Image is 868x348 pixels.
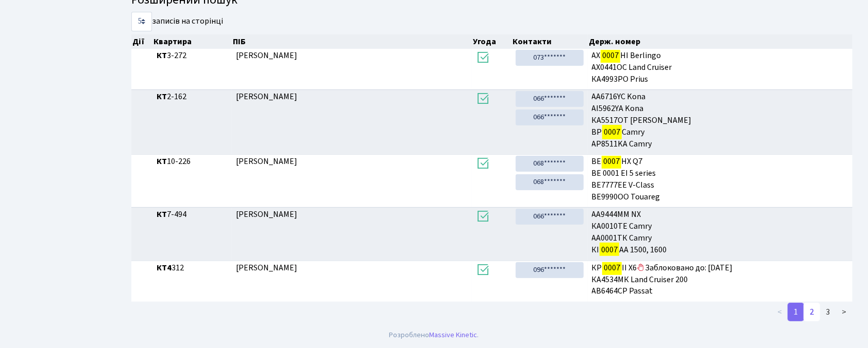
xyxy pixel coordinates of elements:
[157,209,228,221] span: 7-494
[600,243,619,257] mark: 0007
[592,262,848,298] span: КР ІІ X6 Заблоковано до: [DATE] КА4534МК Land Cruiser 200 АВ6464СР Passat
[236,50,297,61] span: [PERSON_NAME]
[157,209,167,220] b: КТ
[236,262,297,273] span: [PERSON_NAME]
[152,34,232,49] th: Квартира
[236,156,297,167] span: [PERSON_NAME]
[157,50,167,61] b: КТ
[157,156,167,167] b: КТ
[131,34,152,49] th: Дії
[602,261,622,275] mark: 0007
[157,156,228,168] span: 10-226
[157,262,172,273] b: КТ4
[157,50,228,62] span: 3-272
[588,34,853,49] th: Держ. номер
[157,91,228,103] span: 2-162
[131,12,223,31] label: записів на сторінці
[236,91,297,102] span: [PERSON_NAME]
[131,12,152,31] select: записів на сторінці
[592,50,848,85] span: АХ НІ Berlingo AX0441OC Land Cruiser КА4993РО Prius
[602,125,622,139] mark: 0007
[430,329,478,340] a: Massive Kinetic
[788,303,804,321] a: 1
[236,209,297,220] span: [PERSON_NAME]
[836,303,853,321] a: >
[232,34,472,49] th: ПІБ
[820,303,836,321] a: 3
[389,329,479,341] div: Розроблено .
[592,91,848,150] span: AA6716YC Kona AI5962YA Kona КА5517ОТ [PERSON_NAME] BP Camry AP8511KA Camry
[592,156,848,203] span: ВЕ НХ Q7 ВЕ 0001 ЕІ 5 series BE7777EE V-Class BE9990OO Touareg
[472,34,512,49] th: Угода
[157,262,228,274] span: 312
[512,34,588,49] th: Контакти
[157,91,167,102] b: КТ
[601,48,620,63] mark: 0007
[804,303,820,321] a: 2
[592,209,848,255] span: АА9444ММ NX КА0010ТЕ Camry АА0001ТК Camry КІ АА 1500, 1600
[602,154,621,169] mark: 0007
